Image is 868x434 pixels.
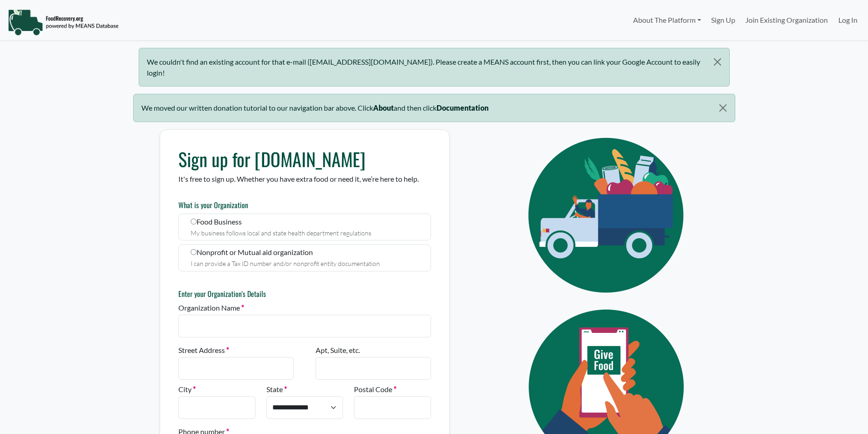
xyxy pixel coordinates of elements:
p: It's free to sign up. Whether you have extra food or need it, we’re here to help. [178,174,431,184]
a: Sign Up [706,11,740,29]
div: We moved our written donation tutorial to our navigation bar above. Click and then click [133,94,735,122]
label: Street Address [178,345,229,356]
h1: Sign up for [DOMAIN_NAME] [178,148,431,170]
h6: What is your Organization [178,201,431,209]
label: Apt, Suite, etc. [316,345,360,356]
label: Food Business [178,214,431,240]
div: We couldn't find an existing account for that e-mail ([EMAIL_ADDRESS][DOMAIN_NAME]). Please creat... [139,48,730,87]
label: State [266,384,287,395]
a: About The Platform [628,11,706,29]
a: Join Existing Organization [740,11,833,29]
label: City [178,384,196,395]
small: I can provide a Tax ID number and/or nonprofit entity documentation [191,260,380,267]
b: About [373,103,394,112]
small: My business follows local and state health department regulations [191,229,371,237]
label: Postal Code [354,384,396,395]
a: Log In [833,11,863,29]
input: Nonprofit or Mutual aid organization I can provide a Tax ID number and/or nonprofit entity docume... [191,249,197,255]
h6: Enter your Organization's Details [178,290,431,298]
img: NavigationLogo_FoodRecovery-91c16205cd0af1ed486a0f1a7774a6544ea792ac00100771e7dd3ec7c0e58e41.png [8,9,119,36]
input: Food Business My business follows local and state health department regulations [191,219,197,225]
label: Organization Name [178,302,244,313]
button: Close [711,94,734,122]
b: Documentation [437,103,489,112]
label: Nonprofit or Mutual aid organization [178,245,431,271]
img: Eye Icon [508,129,708,301]
button: Close [706,48,729,76]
